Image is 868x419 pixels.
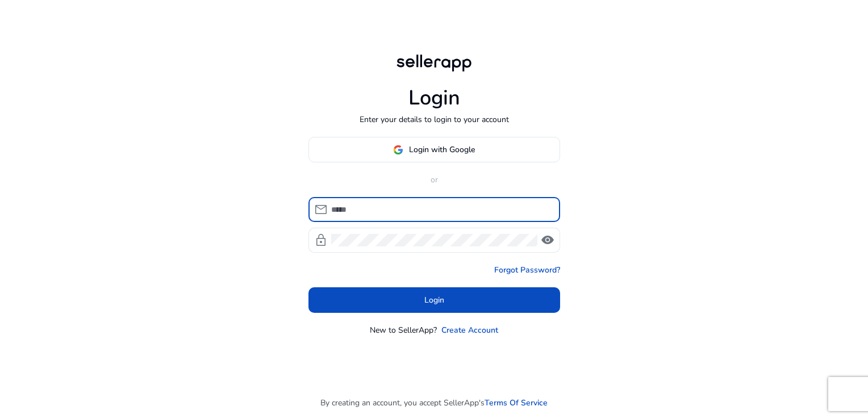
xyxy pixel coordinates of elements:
button: Login [308,287,560,313]
p: New to SellerApp? [370,324,437,336]
span: visibility [541,233,554,247]
h1: Login [408,86,460,110]
span: Login with Google [409,144,475,156]
p: or [308,174,560,186]
a: Create Account [441,324,498,336]
p: Enter your details to login to your account [360,114,509,125]
span: lock [314,233,328,247]
a: Terms Of Service [485,397,548,409]
a: Forgot Password? [494,264,560,276]
img: google-logo.svg [393,145,403,155]
button: Login with Google [308,137,560,162]
span: mail [314,203,328,216]
span: Login [424,294,444,306]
